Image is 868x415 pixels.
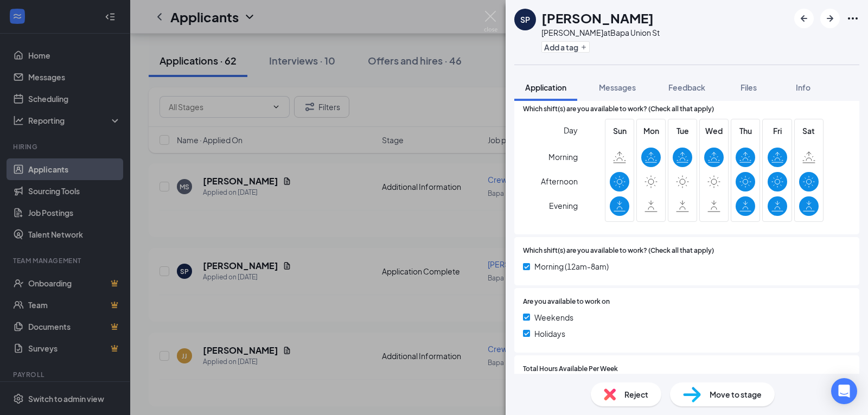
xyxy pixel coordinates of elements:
svg: ArrowRight [824,12,837,25]
button: PlusAdd a tag [541,41,590,53]
span: Move to stage [710,388,762,400]
div: [PERSON_NAME] at Bapa Union St [541,27,660,38]
span: Afternoon [541,171,578,191]
span: Messages [599,82,636,92]
span: Holidays [534,328,565,340]
span: Feedback [668,82,705,92]
span: Application [525,82,566,92]
span: Which shift(s) are you available to work? (Check all that apply) [523,246,714,256]
div: Open Intercom Messenger [831,378,857,404]
span: Thu [736,125,755,137]
button: ArrowLeftNew [794,9,814,28]
span: Sun [610,125,629,137]
span: Morning (12am-8am) [534,260,609,272]
span: Wed [704,125,724,137]
span: Which shift(s) are you available to work? (Check all that apply) [523,104,714,114]
span: Evening [549,196,578,215]
h1: [PERSON_NAME] [541,9,654,27]
span: Mon [641,125,661,137]
div: SP [520,14,530,25]
span: Tue [673,125,692,137]
span: Total Hours Available Per Week [523,364,618,374]
span: Info [796,82,810,92]
span: Weekends [534,311,573,323]
span: Reject [624,388,648,400]
span: Day [564,124,578,136]
span: Fri [768,125,787,137]
svg: Ellipses [846,12,859,25]
span: Sat [799,125,819,137]
svg: ArrowLeftNew [797,12,810,25]
svg: Plus [580,44,587,50]
button: ArrowRight [820,9,840,28]
span: Files [741,82,757,92]
span: Morning [548,147,578,167]
span: Are you available to work on [523,297,610,307]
